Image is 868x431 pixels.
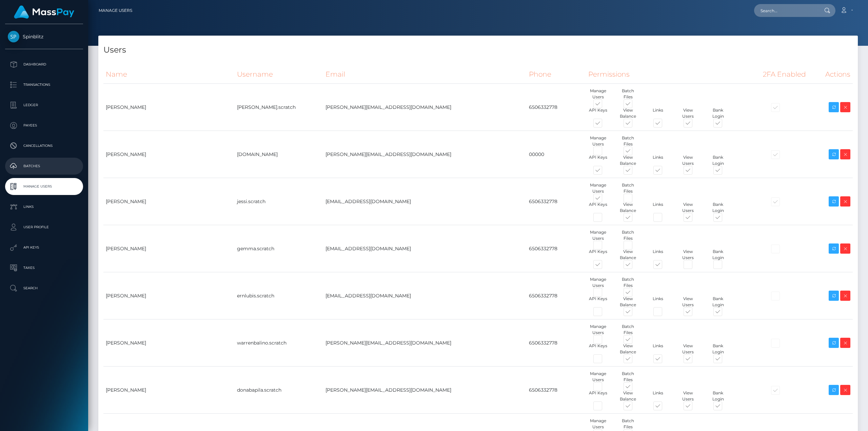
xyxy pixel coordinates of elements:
p: Batches [8,161,80,171]
div: Links [643,107,673,119]
td: [EMAIL_ADDRESS][DOMAIN_NAME] [323,272,526,319]
td: [DOMAIN_NAME] [235,131,323,178]
td: [PERSON_NAME][EMAIL_ADDRESS][DOMAIN_NAME] [323,84,526,131]
div: Batch Files [613,88,643,100]
div: API Keys [583,390,613,402]
th: Actions [817,65,853,84]
p: Payees [8,120,80,131]
div: Bank Login [703,201,733,214]
td: [PERSON_NAME] [103,225,235,272]
a: Taxes [5,259,83,276]
th: Username [235,65,323,84]
td: [PERSON_NAME] [103,84,235,131]
div: Links [643,201,673,214]
th: Email [323,65,526,84]
div: Manage Users [583,182,613,194]
div: Manage Users [583,88,613,100]
div: API Keys [583,201,613,214]
td: 6506332778 [527,84,586,131]
p: Taxes [8,263,80,273]
div: Manage Users [583,276,613,289]
div: View Users [673,107,703,119]
div: View Balance [613,343,643,355]
p: Search [8,283,80,293]
div: View Users [673,296,703,308]
a: Ledger [5,97,83,114]
td: warrenbalino.scratch [235,319,323,367]
td: [EMAIL_ADDRESS][DOMAIN_NAME] [323,225,526,272]
img: MassPay Logo [14,5,74,19]
th: Name [103,65,235,84]
td: ernlubis.scratch [235,272,323,319]
td: [PERSON_NAME] [103,319,235,367]
div: Links [643,390,673,402]
div: Manage Users [583,418,613,430]
div: View Users [673,343,703,355]
p: Ledger [8,100,80,110]
div: API Keys [583,107,613,119]
th: Phone [527,65,586,84]
span: Spinblitz [5,34,83,40]
div: Bank Login [703,154,733,166]
a: Manage Users [99,3,132,18]
div: Batch Files [613,418,643,430]
td: [EMAIL_ADDRESS][DOMAIN_NAME] [323,178,526,225]
div: Links [643,249,673,261]
div: View Balance [613,107,643,119]
a: User Profile [5,219,83,236]
div: API Keys [583,154,613,166]
div: Batch Files [613,324,643,336]
td: 6506332778 [527,225,586,272]
div: Batch Files [613,135,643,147]
td: 6506332778 [527,367,586,414]
div: View Users [673,390,703,402]
div: Links [643,154,673,166]
td: [PERSON_NAME].scratch [235,84,323,131]
a: Dashboard [5,56,83,73]
h4: Users [103,44,853,56]
div: Manage Users [583,371,613,383]
div: View Balance [613,390,643,402]
td: [PERSON_NAME][EMAIL_ADDRESS][DOMAIN_NAME] [323,319,526,367]
p: API Keys [8,242,80,253]
p: Dashboard [8,59,80,70]
td: gemma.scratch [235,225,323,272]
a: Payees [5,117,83,134]
p: User Profile [8,222,80,232]
div: View Balance [613,296,643,308]
div: Manage Users [583,229,613,241]
div: View Balance [613,154,643,166]
div: Bank Login [703,390,733,402]
p: Transactions [8,80,80,90]
td: [PERSON_NAME] [103,131,235,178]
td: [PERSON_NAME][EMAIL_ADDRESS][DOMAIN_NAME] [323,131,526,178]
div: View Users [673,154,703,166]
div: View Balance [613,201,643,214]
div: View Users [673,249,703,261]
a: API Keys [5,239,83,256]
div: Bank Login [703,107,733,119]
a: Search [5,280,83,297]
th: Permissions [586,65,761,84]
div: Bank Login [703,343,733,355]
td: 6506332778 [527,319,586,367]
div: Bank Login [703,296,733,308]
div: Links [643,296,673,308]
a: Manage Users [5,178,83,195]
td: jessi.scratch [235,178,323,225]
p: Links [8,202,80,212]
td: [PERSON_NAME] [103,272,235,319]
p: Cancellations [8,141,80,151]
div: Bank Login [703,249,733,261]
img: Spinblitz [8,31,19,42]
td: 6506332778 [527,272,586,319]
div: Manage Users [583,135,613,147]
td: 6506332778 [527,178,586,225]
div: View Users [673,201,703,214]
div: API Keys [583,343,613,355]
a: Batches [5,158,83,175]
div: Batch Files [613,229,643,241]
td: [PERSON_NAME] [103,367,235,414]
div: View Balance [613,249,643,261]
a: Transactions [5,76,83,93]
